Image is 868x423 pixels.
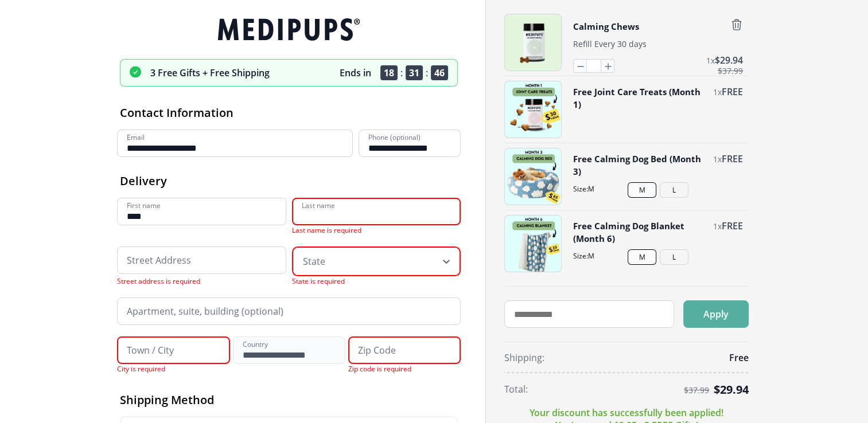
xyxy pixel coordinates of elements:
p: 3 Free Gifts + Free Shipping [150,66,270,79]
img: Calming Chews [505,14,561,70]
span: Total: [504,383,528,395]
span: : [400,66,403,79]
span: 1 x [713,87,722,97]
span: $ 37.99 [684,386,709,395]
span: Size: M [573,184,743,194]
img: Free Joint Care Treats (Month 1) [505,81,561,138]
span: Free [729,351,749,364]
button: L [660,182,688,198]
button: Free Joint Care Treats (Month 1) [573,85,707,111]
span: FREE [722,220,743,232]
button: L [660,249,688,265]
span: FREE [722,85,743,98]
span: 1 x [713,221,722,232]
img: Free Calming Dog Bed (Month 3) [505,148,561,205]
span: 31 [406,65,423,80]
span: Size: M [573,251,743,261]
span: : [426,66,428,79]
span: $ 29.94 [714,382,749,397]
span: State is required [292,276,435,286]
span: $ 37.99 [718,66,743,76]
span: $ 29.94 [715,54,743,66]
button: Calming Chews [573,18,639,34]
button: Apply [683,300,749,328]
span: 46 [431,65,448,80]
span: City is required [117,364,229,374]
span: Zip code is required [348,364,461,374]
img: Free Calming Dog Blanket (Month 6) [505,216,561,272]
span: 1 x [713,154,722,164]
span: 18 [380,65,398,80]
span: Street address is required [117,276,260,286]
h2: Shipping Method [120,392,458,408]
span: 1 x [706,55,715,66]
span: Delivery [120,173,167,189]
button: M [628,182,656,198]
button: Free Calming Dog Bed (Month 3) [573,152,707,178]
span: Refill Every 30 days [573,38,647,49]
button: Free Calming Dog Blanket (Month 6) [573,220,707,245]
span: Contact Information [120,105,233,120]
span: FREE [722,152,743,165]
button: M [628,249,656,265]
p: Ends in [340,66,371,79]
span: Last name is required [292,225,435,235]
span: Shipping: [504,351,544,364]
